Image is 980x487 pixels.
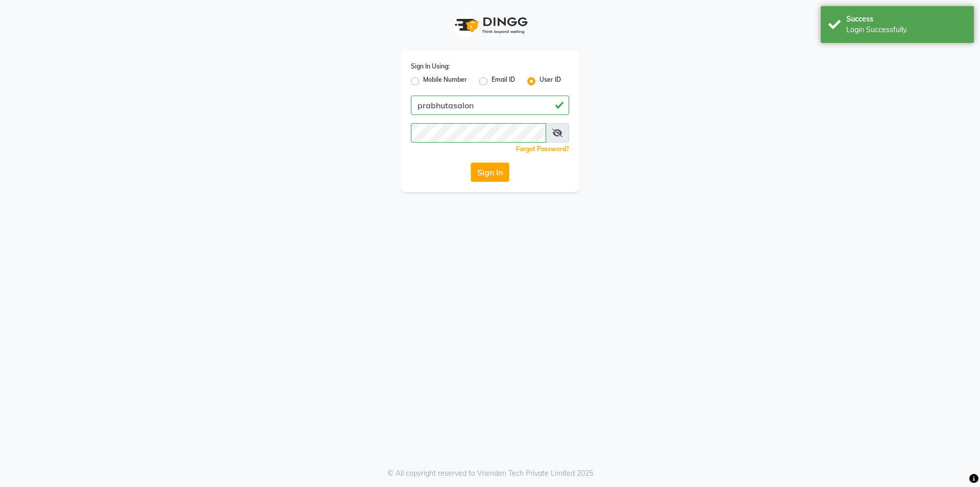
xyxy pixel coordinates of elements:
button: Sign In [471,163,509,182]
input: Username [411,123,546,143]
label: Mobile Number [423,75,467,87]
label: Email ID [492,75,515,87]
div: Success [846,14,966,25]
label: Sign In Using: [411,62,450,71]
div: Login Successfully. [846,25,966,35]
input: Username [411,96,569,115]
img: logo1.svg [449,10,531,40]
label: User ID [540,75,561,87]
a: Forgot Password? [516,145,569,153]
